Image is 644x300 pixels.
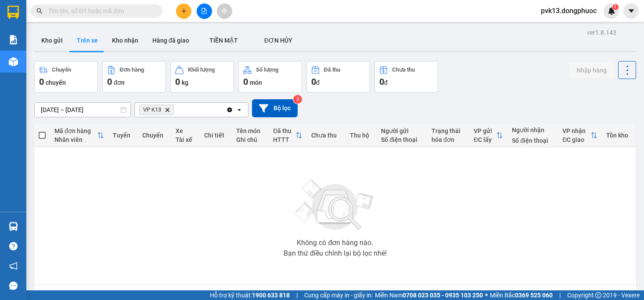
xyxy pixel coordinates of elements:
div: Chuyến [52,67,71,73]
th: Toggle SortBy [269,124,307,147]
div: Không có đơn hàng nào. [297,239,373,246]
div: hóa đơn [432,136,465,143]
button: file-add [197,4,212,19]
button: Kho nhận [105,30,145,51]
button: Chuyến0chuyến [34,61,98,93]
div: Khối lượng [188,67,215,73]
button: aim [217,4,232,19]
div: VP nhận [562,127,590,134]
span: copyright [595,292,601,298]
input: Selected VP K13. [176,105,176,114]
div: Người gửi [381,127,423,134]
div: Tài xế [176,136,195,143]
div: Bạn thử điều chỉnh lại bộ lọc nhé! [284,250,387,257]
div: HTTT [273,136,295,143]
div: Ghi chú [236,136,264,143]
span: 0 [39,76,44,87]
span: đ [316,79,320,86]
div: VP gửi [474,127,496,134]
span: TIỀN MẶT [209,37,238,44]
th: Toggle SortBy [469,124,507,147]
span: VP K13 [143,106,161,113]
span: kg [182,79,188,86]
img: warehouse-icon [9,57,18,66]
button: Đã thu0đ [306,61,370,93]
span: | [296,290,298,300]
button: Bộ lọc [252,99,298,117]
span: plus [181,8,187,14]
span: 0 [243,76,248,87]
img: icon-new-feature [608,7,615,15]
span: ĐƠN HỦY [264,37,292,44]
sup: 3 [293,95,302,104]
span: question-circle [9,242,18,250]
div: Đơn hàng [120,67,144,73]
div: Tuyến [113,132,133,139]
button: Đơn hàng0đơn [102,61,166,93]
button: plus [176,4,191,19]
img: logo-vxr [7,6,19,19]
span: chuyến [46,79,66,86]
div: Thu hộ [350,132,373,139]
div: Mã đơn hàng [54,127,97,134]
button: Kho gửi [34,30,70,51]
div: Người nhận [512,127,554,134]
span: message [9,282,18,290]
div: Nhân viên [54,136,97,143]
span: | [559,290,561,300]
span: 1 [614,4,617,10]
strong: 1900 633 818 [252,292,290,299]
th: Toggle SortBy [50,124,108,147]
span: search [36,8,43,14]
img: warehouse-icon [9,222,18,231]
div: Chưa thu [311,132,341,139]
span: Cung cấp máy in - giấy in: [304,290,373,300]
svg: open [236,106,243,113]
th: Toggle SortBy [558,124,601,147]
span: VP K13, close by backspace [139,105,174,115]
span: aim [221,8,227,14]
div: Xe [176,127,195,134]
div: Đã thu [324,67,340,73]
span: caret-down [627,7,635,15]
div: Chi tiết [204,132,228,139]
input: Tìm tên, số ĐT hoặc mã đơn [48,6,152,16]
span: 0 [107,76,112,87]
button: caret-down [623,4,639,19]
span: notification [9,262,18,270]
div: Số điện thoại [381,136,423,143]
button: Khối lượng0kg [170,61,234,93]
button: Chưa thu0đ [374,61,438,93]
span: ⚪️ [485,293,488,297]
svg: Delete [165,107,170,112]
span: 0 [379,76,384,87]
div: Số điện thoại [512,137,554,144]
div: Đã thu [273,127,295,134]
div: Số lượng [256,67,278,73]
span: đ [384,79,388,86]
svg: Clear all [226,106,233,113]
span: pvk13.dongphuoc [534,5,604,16]
img: svg+xml;base64,PHN2ZyBjbGFzcz0ibGlzdC1wbHVnX19zdmciIHhtbG5zPSJodHRwOi8vd3d3LnczLm9yZy8yMDAwL3N2Zy... [291,174,379,236]
button: Trên xe [70,30,105,51]
sup: 1 [612,4,619,10]
span: 0 [311,76,316,87]
span: món [250,79,262,86]
strong: 0708 023 035 - 0935 103 250 [403,292,483,299]
span: file-add [201,8,207,14]
div: Tên món [236,127,264,134]
span: đơn [114,79,125,86]
div: Chuyến [142,132,167,139]
strong: 0369 525 060 [515,292,553,299]
span: Hỗ trợ kỹ thuật: [210,290,290,300]
input: Select a date range. [35,103,130,117]
div: ĐC lấy [474,136,496,143]
div: ĐC giao [562,136,590,143]
button: Số lượng0món [238,61,302,93]
div: ver 1.8.143 [587,28,616,37]
span: 0 [175,76,180,87]
img: solution-icon [9,35,18,44]
div: Tồn kho [606,132,632,139]
button: Hàng đã giao [145,30,196,51]
div: Chưa thu [392,67,415,73]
